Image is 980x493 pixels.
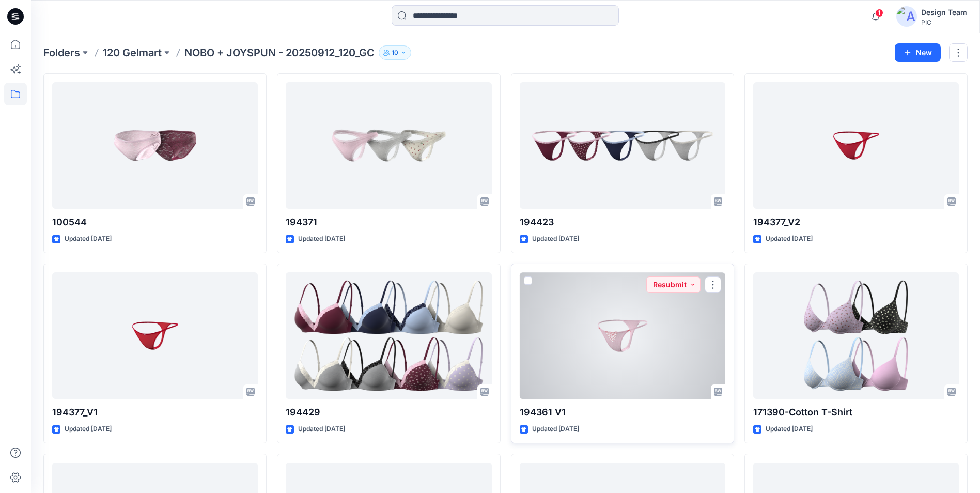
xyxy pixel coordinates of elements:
[286,215,491,229] p: 194371
[52,405,258,420] p: 194377_V1
[298,234,345,244] p: Updated [DATE]
[520,405,725,420] p: 194361 V1
[753,215,959,229] p: 194377_V2
[520,272,725,399] a: 194361 V1
[520,82,725,209] a: 194423
[286,405,491,420] p: 194429
[921,6,967,19] div: Design Team
[184,45,375,60] p: NOBO + JOYSPUN - 20250912_120_GC
[896,6,917,27] img: avatar
[298,424,345,435] p: Updated [DATE]
[65,424,112,435] p: Updated [DATE]
[52,82,258,209] a: 100544
[753,82,959,209] a: 194377_V2
[875,9,883,17] span: 1
[532,424,579,435] p: Updated [DATE]
[766,424,813,435] p: Updated [DATE]
[520,215,725,229] p: 194423
[766,234,813,244] p: Updated [DATE]
[392,47,398,58] p: 10
[65,234,112,244] p: Updated [DATE]
[379,45,411,60] button: 10
[286,272,491,399] a: 194429
[286,82,491,209] a: 194371
[103,45,162,60] a: 120 Gelmart
[52,215,258,229] p: 100544
[532,234,579,244] p: Updated [DATE]
[921,19,967,26] div: PIC
[43,45,80,60] a: Folders
[895,43,941,62] button: New
[753,405,959,420] p: 171390-Cotton T-Shirt
[753,272,959,399] a: 171390-Cotton T-Shirt
[52,272,258,399] a: 194377_V1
